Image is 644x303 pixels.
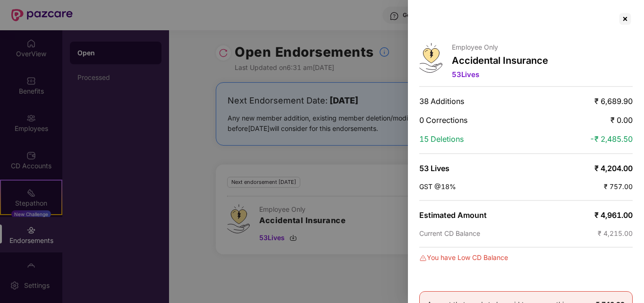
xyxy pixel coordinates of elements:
[419,254,427,262] img: svg+xml;base64,PHN2ZyBpZD0iRGFuZ2VyLTMyeDMyIiB4bWxucz0iaHR0cDovL3d3dy53My5vcmcvMjAwMC9zdmciIHdpZH...
[419,115,467,125] span: 0 Corrections
[419,182,456,190] span: GST @18%
[590,134,633,144] span: -₹ 2,485.50
[419,229,480,237] span: Current CD Balance
[419,164,449,173] span: 53 Lives
[604,182,633,190] span: ₹ 757.00
[419,210,487,220] span: Estimated Amount
[594,210,633,220] span: ₹ 4,961.00
[594,96,633,106] span: ₹ 6,689.90
[419,134,464,144] span: 15 Deletions
[452,55,548,66] p: Accidental Insurance
[452,70,479,79] span: 53 Lives
[452,43,548,51] p: Employee Only
[594,164,633,173] span: ₹ 4,204.00
[419,43,442,73] img: svg+xml;base64,PHN2ZyB4bWxucz0iaHR0cDovL3d3dy53My5vcmcvMjAwMC9zdmciIHdpZHRoPSI0OS4zMjEiIGhlaWdodD...
[610,115,633,125] span: ₹ 0.00
[598,229,633,237] span: ₹ 4,215.00
[419,96,464,106] span: 38 Additions
[419,252,633,263] div: You have Low CD Balance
